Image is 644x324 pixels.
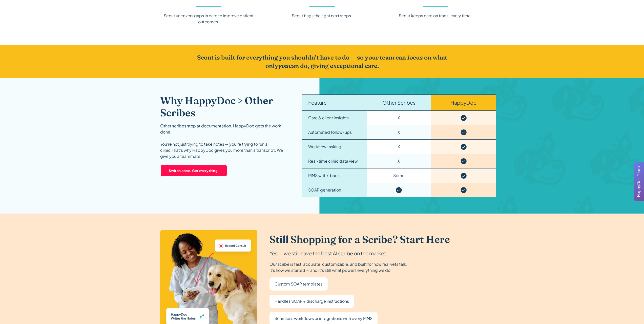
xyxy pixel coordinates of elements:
[461,173,467,179] img: Checkmark
[396,187,402,193] img: Checkmark
[398,129,400,135] div: X
[308,144,341,150] div: Workflow tasking
[461,144,467,150] img: Checkmark
[308,129,352,135] div: Automated follow-ups
[160,164,228,177] a: Switch once. Get everything.
[461,158,467,164] img: Checkmark
[275,280,323,288] p: Custom SOAP templates
[160,13,257,25] div: Scout uncovers gaps in care to improve patient outcomes.
[382,99,416,106] div: Other Scribes
[461,187,467,193] img: Checkmark
[399,13,472,19] div: Scout keeps care on track, every time.
[308,158,358,164] div: Real-time clinic data view
[393,173,405,179] div: Some
[308,115,349,121] div: Care & client insights
[308,99,327,106] div: Feature
[292,13,352,19] div: Scout flags the right next steps.
[193,53,452,70] h2: Scout is built for everything you shouldn’t have to do — so your team can focus on what only can ...
[160,123,290,159] div: Other scribes stop at documentation. HappyDoc gets the work done. You’re not just trying to take ...
[461,129,467,135] img: Checkmark
[269,261,407,273] div: Our scribe is fast, accurate, customizable, and built for how real vets talk. It’s how we started...
[450,99,476,106] div: HappyDoc
[160,94,290,119] h2: Why HappyDoc > Other Scribes
[398,158,400,164] div: X
[278,62,289,69] em: you
[398,115,400,121] div: X
[308,187,341,193] div: SOAP generation
[275,315,372,322] p: Seamless workflows or integrations with every PIMS
[269,233,450,245] h2: Still Shopping for a Scribe? Start Here
[398,144,400,150] div: X
[308,173,340,179] div: PIMS write-back
[275,298,349,305] p: Handles SOAP + discharge instructions
[461,115,467,121] img: Checkmark
[269,250,388,257] div: Yes — we still have the best AI scribe on the market.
